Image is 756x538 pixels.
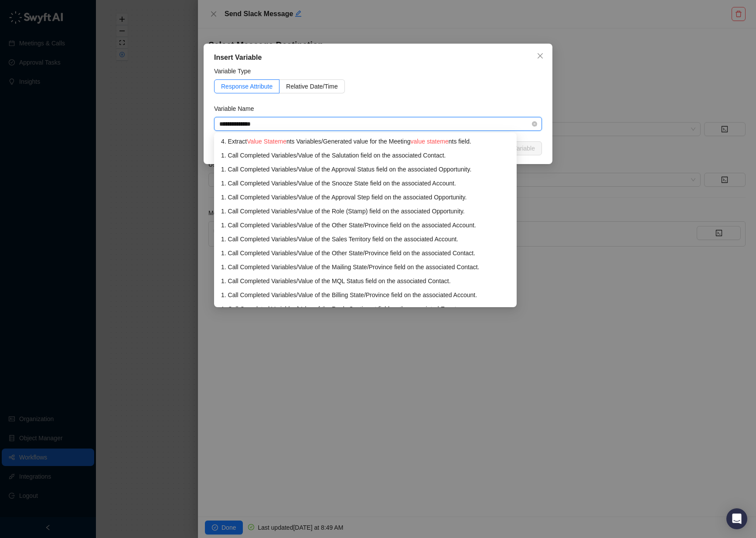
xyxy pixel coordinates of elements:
[221,178,510,188] div: 1. Call Completed Variables / Value of the Snooze State field on the associated Account.
[214,66,257,76] label: Variable Type
[221,192,510,202] div: 1. Call Completed Variables / Value of the Approval Step field on the associated Opportunity.
[214,52,542,63] div: Insert Variable
[221,234,510,244] div: 1. Call Completed Variables / Value of the Sales Territory field on the associated Account.
[221,83,272,90] span: Response Attribute
[221,151,510,160] div: 1. Call Completed Variables / Value of the Salutation field on the associated Contact.
[221,276,510,286] div: 1. Call Completed Variables / Value of the MQL Status field on the associated Contact.
[221,248,510,258] div: 1. Call Completed Variables / Value of the Other State/Province field on the associated Contact.
[532,121,537,127] span: close-circle
[221,262,510,272] div: 1. Call Completed Variables / Value of the Mailing State/Province field on the associated Contact.
[221,164,510,174] div: 1. Call Completed Variables / Value of the Approval Status field on the associated Opportunity.
[247,138,286,145] span: Value Stateme
[533,49,547,63] button: Close
[221,206,510,216] div: 1. Call Completed Variables / Value of the Role (Stamp) field on the associated Opportunity.
[221,304,510,314] div: 1. Call Completed Variables / Value of the Reply Sentiment field on the associated Event.
[221,137,510,146] div: 4. Extract nts Variables / Generated value for the Meeting nts field.
[221,220,510,230] div: 1. Call Completed Variables / Value of the Other State/Province field on the associated Account.
[214,104,260,113] label: Variable Name
[411,138,449,145] span: value stateme
[286,83,338,90] span: Relative Date/Time
[726,508,747,529] div: Open Intercom Messenger
[221,290,510,300] div: 1. Call Completed Variables / Value of the Billing State/Province field on the associated Account.
[537,52,544,59] span: close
